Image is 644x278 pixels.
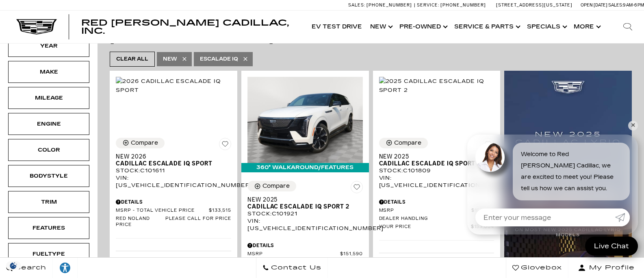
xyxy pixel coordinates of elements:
[116,208,209,214] span: MSRP - Total Vehicle Price
[8,113,89,135] div: EngineEngine
[348,2,365,8] span: Sales:
[379,77,494,95] img: 2025 Cadillac ESCALADE IQ Sport 2
[247,251,340,257] span: MSRP
[28,146,69,154] div: Color
[379,224,471,230] span: Your Price
[379,208,494,214] a: MSRP $152,365
[241,163,369,172] div: 360° WalkAround/Features
[116,77,231,95] img: 2026 Cadillac ESCALADE IQ Sport
[414,3,488,7] a: Service: [PHONE_NUMBER]
[379,153,494,167] a: New 2025Cadillac ESCALADE IQ Sport 2
[8,191,89,213] div: TrimTrim
[219,138,231,153] button: Save Vehicle
[131,139,158,147] div: Compare
[8,87,89,109] div: MileageMileage
[348,3,414,7] a: Sales: [PHONE_NUMBER]
[590,241,633,251] span: Live Chat
[28,172,69,180] div: Bodystyle
[116,153,231,167] a: New 2026Cadillac ESCALADE IQ Sport
[247,196,363,210] a: New 2025Cadillac ESCALADE IQ Sport 2
[256,258,328,278] a: Contact Us
[165,216,231,228] span: Please call for price
[611,11,644,43] div: Search
[28,224,69,232] div: Features
[8,139,89,161] div: ColorColor
[394,139,421,147] div: Compare
[247,196,357,203] span: New 2025
[53,262,77,274] div: Explore your accessibility options
[568,258,644,278] button: Open user profile menu
[608,2,623,8] span: Sales:
[519,262,562,274] span: Glovebox
[581,2,607,8] span: Open [DATE]
[28,198,69,206] div: Trim
[379,138,428,148] button: Compare Vehicle
[623,2,644,8] span: 9 AM-6 PM
[116,198,231,206] div: Pricing Details - New 2026 Cadillac ESCALADE IQ Sport
[475,208,615,226] input: Enter your message
[379,216,479,222] span: Dealer Handling
[110,14,571,45] span: 6 Vehicles for Sale in [US_STATE][GEOGRAPHIC_DATA], [GEOGRAPHIC_DATA]
[379,208,471,214] span: MSRP
[209,208,231,214] span: $133,515
[475,143,505,172] img: Agent profile photo
[523,11,570,43] a: Specials
[247,251,363,257] a: MSRP $151,590
[81,18,289,36] span: Red [PERSON_NAME] Cadillac, Inc.
[379,160,488,167] span: Cadillac ESCALADE IQ Sport 2
[116,138,165,148] button: Compare Vehicle
[269,262,321,274] span: Contact Us
[8,217,89,239] div: FeaturesFeatures
[247,77,363,163] img: 2025 Cadillac ESCALADE IQ Sport 2
[506,258,568,278] a: Glovebox
[28,67,69,76] div: Make
[340,251,363,257] span: $151,590
[585,237,638,256] a: Live Chat
[116,255,231,263] li: Mileage: 2
[81,19,299,35] a: Red [PERSON_NAME] Cadillac, Inc.
[8,61,89,83] div: MakeMake
[4,261,23,270] img: Opt-Out Icon
[379,167,494,174] div: Stock : C101809
[116,174,231,189] div: VIN: [US_VEHICLE_IDENTIFICATION_NUMBER]
[262,182,290,190] div: Compare
[116,54,148,64] span: Clear All
[116,160,225,167] span: Cadillac ESCALADE IQ Sport
[395,11,450,43] a: Pre-Owned
[247,181,296,191] button: Compare Vehicle
[16,19,57,35] img: Cadillac Dark Logo with Cadillac White Text
[247,203,357,210] span: Cadillac ESCALADE IQ Sport 2
[8,165,89,187] div: BodystyleBodystyle
[116,208,231,214] a: MSRP - Total Vehicle Price $133,515
[379,174,494,189] div: VIN: [US_VEHICLE_IDENTIFICATION_NUMBER]
[513,143,630,200] div: Welcome to Red [PERSON_NAME] Cadillac, we are excited to meet you! Please tell us how we can assi...
[247,217,363,232] div: VIN: [US_VEHICLE_IDENTIFICATION_NUMBER]
[379,216,494,222] a: Dealer Handling $689
[379,153,488,160] span: New 2025
[116,216,231,228] a: Red Noland Price Please call for price
[379,224,494,230] a: Your Price $153,054
[247,210,363,217] div: Stock : C101921
[163,54,177,64] span: New
[28,250,69,258] div: Fueltype
[366,2,412,8] span: [PHONE_NUMBER]
[8,35,89,57] div: YearYear
[4,261,23,270] section: Click to Open Cookie Consent Modal
[450,11,523,43] a: Service & Parts
[200,54,238,64] span: ESCALADE IQ
[116,216,165,228] span: Red Noland Price
[13,262,46,274] span: Search
[247,242,363,249] div: Pricing Details - New 2025 Cadillac ESCALADE IQ Sport 2
[570,11,603,43] button: More
[496,2,572,8] a: [STREET_ADDRESS][US_STATE]
[308,11,366,43] a: EV Test Drive
[586,262,635,274] span: My Profile
[379,198,494,206] div: Pricing Details - New 2025 Cadillac ESCALADE IQ Sport 2
[28,41,69,50] div: Year
[53,258,78,278] a: Explore your accessibility options
[28,93,69,102] div: Mileage
[366,11,395,43] a: New
[8,243,89,265] div: FueltypeFueltype
[28,119,69,128] div: Engine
